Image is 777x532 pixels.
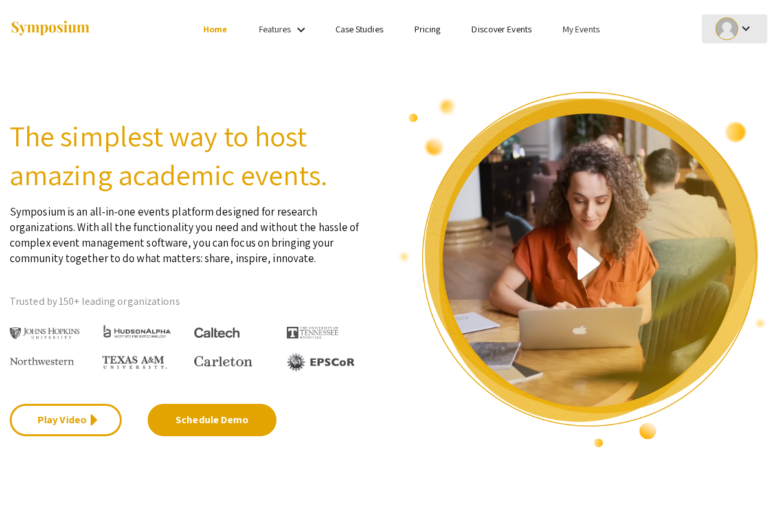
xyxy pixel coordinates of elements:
[10,327,80,339] img: Johns Hopkins University
[287,353,357,371] img: EPSCOR
[194,356,253,366] img: Carleton
[148,404,276,436] a: Schedule Demo
[194,327,240,338] img: Caltech
[335,23,383,35] a: Case Studies
[102,356,167,369] img: Texas A&M University
[10,292,379,311] p: Trusted by 150+ leading organizations
[10,404,122,436] a: Play Video
[10,116,379,194] h2: The simplest way to host amazing academic events.
[563,23,600,35] a: My Events
[414,23,441,35] a: Pricing
[471,23,532,35] a: Discover Events
[10,194,379,266] p: Symposium is an all-in-one events platform designed for research organizations. With all the func...
[259,23,291,35] a: Features
[702,14,767,43] button: Expand account dropdown
[398,91,767,449] img: video overview of Symposium
[10,474,55,522] iframe: Chat
[10,20,91,38] img: Symposium by ForagerOne
[102,324,172,338] img: HudsonAlpha
[287,327,339,338] img: The University of Tennessee
[738,21,754,36] mat-icon: Expand account dropdown
[293,22,309,38] mat-icon: Expand Features list
[203,23,227,35] a: Home
[10,357,74,365] img: Northwestern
